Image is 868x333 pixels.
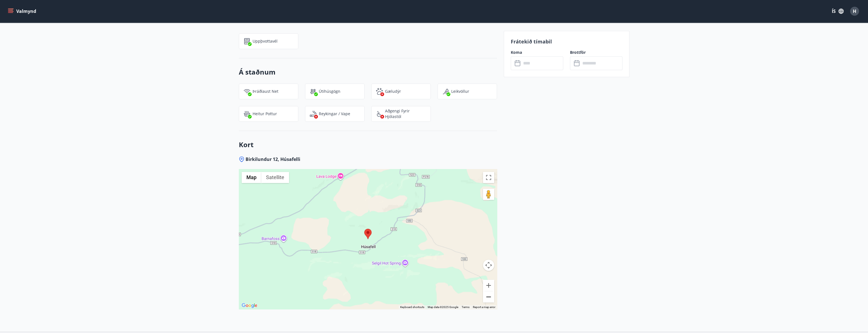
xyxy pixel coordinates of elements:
label: Brottför [570,50,622,55]
img: HJRyFFsYp6qjeUYhR4dAD8CaCEsnIFYZ05miwXoh.svg [244,88,250,95]
a: Report a map error [473,306,495,309]
button: ÍS [829,6,847,16]
p: Gæludýr [385,89,401,94]
button: Drag Pegman onto the map to open Street View [483,189,494,200]
p: Frátekið tímabil [511,38,622,45]
h3: Á staðnum [239,67,497,77]
img: pxcaIm5dSOV3FS4whs1soiYWTwFQvksT25a9J10C.svg [376,88,383,95]
img: zl1QXYWpuXQflmynrNOhYvHk3MCGPnvF2zCJrr1J.svg [310,88,317,95]
p: Reykingar / Vape [319,111,350,117]
p: Útihúsgögn [319,89,340,94]
img: Google [240,302,259,309]
h3: Kort [239,140,497,149]
button: Zoom out [483,291,494,302]
img: 8IYIKVZQyRlUC6HQIIUSdjpPGRncJsz2RzLgWvp4.svg [376,110,383,117]
span: Map data ©2025 Google [428,306,458,309]
button: Map camera controls [483,260,494,271]
p: Heitur pottur [253,111,277,117]
span: Birkilundur 12, Húsafelli [246,156,300,162]
img: qe69Qk1XRHxUS6SlVorqwOSuwvskut3fG79gUJPU.svg [442,88,449,95]
button: Zoom in [483,280,494,291]
a: Terms (opens in new tab) [462,306,470,309]
button: Toggle fullscreen view [483,172,494,183]
p: Uppþvottavél [253,38,278,44]
p: Leikvöllur [451,89,469,94]
button: Keyboard shortcuts [400,305,424,309]
img: QNIUl6Cv9L9rHgMXwuzGLuiJOj7RKqxk9mBFPqjq.svg [310,110,317,117]
a: Open this area in Google Maps (opens a new window) [240,302,259,309]
img: 7hj2GulIrg6h11dFIpsIzg8Ak2vZaScVwTihwv8g.svg [244,38,250,45]
img: h89QDIuHlAdpqTriuIvuEWkTH976fOgBEOOeu1mi.svg [244,110,250,117]
p: Þráðlaust net [253,89,278,94]
button: Show satellite imagery [261,172,289,183]
label: Koma [511,50,563,55]
p: Aðgengi fyrir hjólastól [385,108,426,119]
button: H [848,4,861,18]
button: menu [7,6,38,16]
button: Show street map [242,172,261,183]
span: H [853,8,856,14]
